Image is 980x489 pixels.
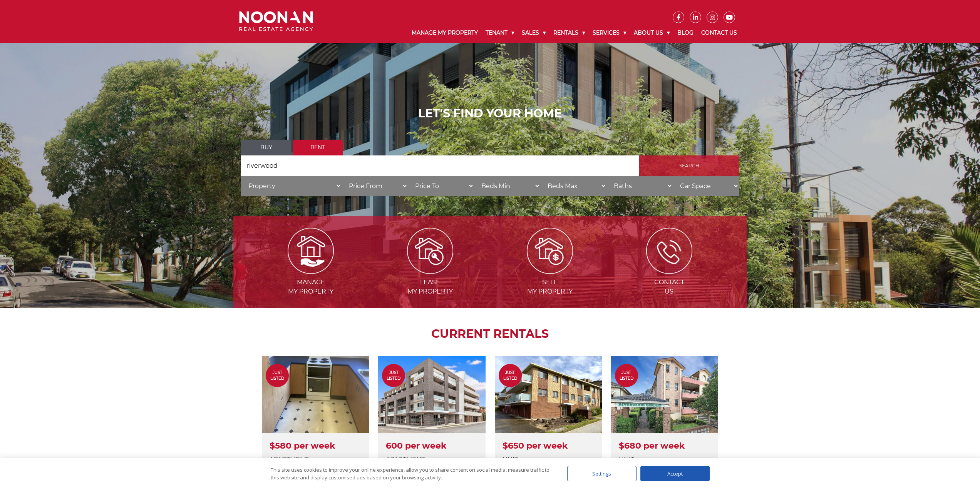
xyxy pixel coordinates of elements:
a: Contact Us [697,23,741,43]
img: Lease my property [407,228,453,274]
a: Rentals [549,23,589,43]
span: Contact Us [610,278,728,296]
span: Manage my Property [252,278,370,296]
img: Sell my property [527,228,573,274]
span: Just Listed [266,370,289,381]
a: Buy [241,140,291,155]
span: Just Listed [615,370,638,381]
div: Accept [640,466,710,481]
span: Just Listed [499,370,522,381]
div: Settings [567,466,637,481]
a: Blog [673,23,697,43]
a: About Us [630,23,673,43]
span: Sell my Property [491,278,609,296]
a: Manage my Property Managemy Property [252,247,370,295]
a: Services [589,23,630,43]
h1: LET'S FIND YOUR HOME [241,107,739,120]
div: This site uses cookies to improve your online experience, allow you to share content on social me... [271,466,552,481]
a: Manage My Property [408,23,482,43]
a: Sales [518,23,549,43]
a: Sell my property Sellmy Property [491,247,609,295]
input: Search [639,155,739,176]
h2: CURRENT RENTALS [253,327,727,341]
span: Just Listed [382,370,405,381]
img: ICONS [646,228,692,274]
a: ICONS ContactUs [610,247,728,295]
a: Tenant [482,23,518,43]
span: Lease my Property [371,278,489,296]
a: Lease my property Leasemy Property [371,247,489,295]
a: Rent [293,140,343,155]
img: Noonan Real Estate Agency [239,11,313,32]
input: Search by suburb, postcode or area [241,155,639,176]
img: Manage my Property [288,228,334,274]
